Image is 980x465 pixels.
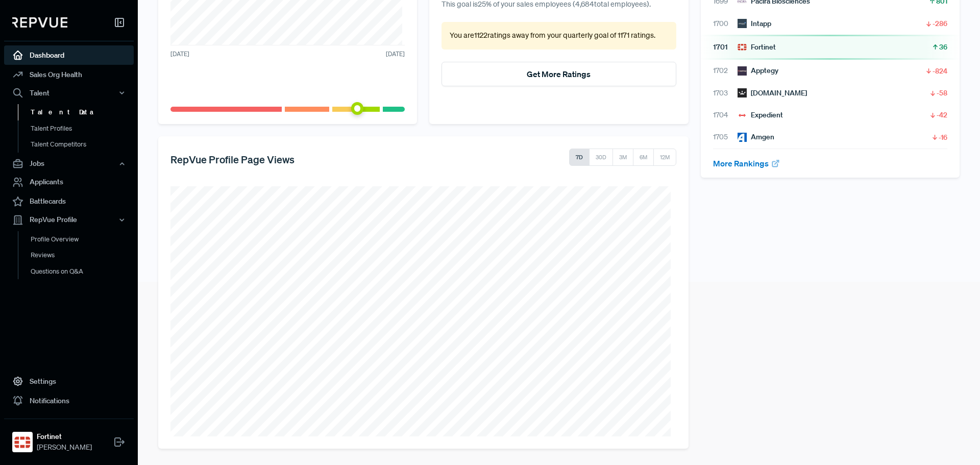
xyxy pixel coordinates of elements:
[612,149,633,166] button: 3M
[738,66,747,76] img: Apptegy
[738,19,747,28] img: Intapp
[37,442,92,453] span: [PERSON_NAME]
[738,42,747,52] img: Fortinet
[4,211,134,228] button: RepVue Profile
[386,50,405,59] span: [DATE]
[4,191,134,211] a: Battlecards
[569,149,590,166] button: 7D
[589,149,613,166] button: 30D
[4,419,134,457] a: FortinetFortinet[PERSON_NAME]
[937,88,947,98] span: -58
[170,50,189,59] span: [DATE]
[738,42,776,53] div: Fortinet
[442,62,676,86] button: Get More Ratings
[18,231,148,247] a: Profile Overview
[713,158,780,168] a: More Rankings
[738,132,774,142] div: Amgen
[14,434,31,450] img: Fortinet
[4,155,134,172] button: Jobs
[713,42,738,53] span: 1701
[738,18,771,29] div: Intapp
[738,88,747,97] img: Classy.org
[738,88,807,99] div: [DOMAIN_NAME]
[4,172,134,191] a: Applicants
[633,149,654,166] button: 6M
[653,149,676,166] button: 12M
[18,136,148,153] a: Talent Competitors
[37,431,92,442] strong: Fortinet
[939,42,947,52] span: 36
[738,65,778,76] div: Apptegy
[713,132,738,142] span: 1705
[4,84,134,102] button: Talent
[4,65,134,84] a: Sales Org Health
[18,120,148,136] a: Talent Profiles
[4,372,134,391] a: Settings
[18,247,148,263] a: Reviews
[713,18,738,29] span: 1700
[12,17,67,28] img: RepVue
[713,110,738,120] span: 1704
[933,66,947,76] span: -824
[713,65,738,76] span: 1702
[738,110,783,120] div: Expedient
[738,133,747,142] img: Amgen
[933,18,947,29] span: -286
[939,132,947,142] span: -16
[18,104,148,120] a: Talent Data
[738,111,747,120] img: Expedient
[170,153,295,165] h5: RepVue Profile Page Views
[713,88,738,99] span: 1703
[450,30,668,41] p: You are 1122 ratings away from your quarterly goal of 1171 ratings .
[4,45,134,65] a: Dashboard
[937,110,947,120] span: -42
[4,391,134,410] a: Notifications
[18,263,148,279] a: Questions on Q&A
